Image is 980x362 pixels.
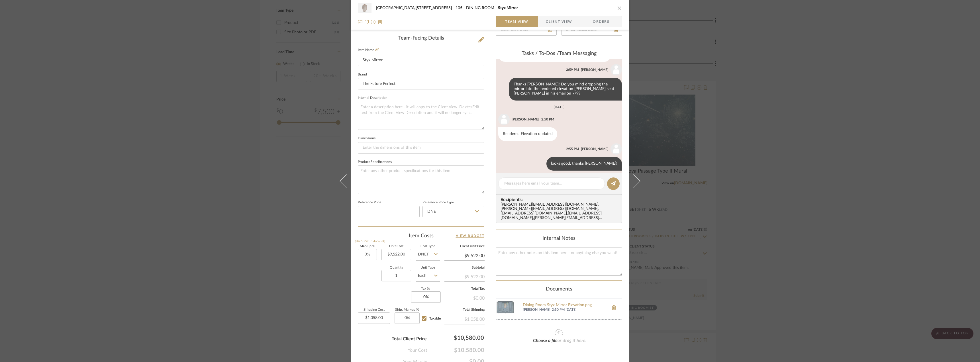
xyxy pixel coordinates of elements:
label: Product Specifications [358,161,392,163]
div: [PERSON_NAME] [512,117,539,122]
span: [GEOGRAPHIC_DATA][STREET_ADDRESS] [376,6,456,10]
span: or drag it here. [558,338,587,343]
span: Tasks / To-Dos / [522,51,559,56]
img: user_avatar.png [498,114,510,125]
img: user_avatar.png [611,143,622,155]
input: Enter Brand [358,78,484,89]
a: Dining Room Styx Mirror Elevation.png [523,303,606,308]
span: Orders [587,16,616,27]
label: Total Tax [444,287,485,290]
div: Thanks [PERSON_NAME]! Do you mind dropping the mirror into the rendered elevation [PERSON_NAME] s... [509,78,622,101]
label: Shipping Cost [358,308,390,311]
label: Tax % [411,287,440,290]
label: Markup % [358,245,377,248]
img: Remove from project [378,20,382,24]
span: Total Client Price [392,336,427,342]
label: Subtotal [444,266,485,269]
label: Item Name [358,48,379,52]
span: $10,580.00 [427,347,484,354]
label: Ship. Markup % [395,308,420,311]
label: Unit Type [416,266,440,269]
label: Reference Price Type [422,201,454,204]
label: Brand [358,73,367,76]
img: Dining Room Styx Mirror Elevation.png [496,298,514,317]
span: Your Cost [408,347,427,354]
div: Documents [496,286,622,293]
img: user_avatar.png [611,64,622,75]
span: Recipients: [501,197,620,202]
div: Item Costs [358,232,484,239]
label: Total Shipping [444,308,485,311]
div: [DATE] [554,105,565,109]
div: $9,522.00 [444,271,485,281]
div: $0.00 [444,293,485,303]
label: Reference Price [358,201,381,204]
span: 105 - DINING ROOM [456,6,498,10]
div: $1,058.00 [444,314,485,324]
a: View Budget [456,232,485,239]
div: 3:59 PM [566,67,579,72]
div: [PERSON_NAME] [581,146,609,152]
div: Team-Facing Details [358,35,484,42]
button: close [617,5,622,11]
img: 664687fd-89de-40b2-9f8d-c1158241d8d0_48x40.jpg [358,2,371,14]
label: Dimensions [358,137,375,140]
label: Unit Cost [381,245,411,248]
div: [PERSON_NAME] [581,67,609,72]
span: Taxable [429,317,441,320]
div: team Messaging [496,51,622,57]
div: $10,580.00 [430,332,487,343]
div: [PERSON_NAME][EMAIL_ADDRESS][DOMAIN_NAME] , [PERSON_NAME][EMAIL_ADDRESS][DOMAIN_NAME] , [EMAIL_AD... [501,203,620,221]
span: Choose a file [533,338,558,343]
div: Internal Notes [496,236,622,242]
div: 2:50 PM [541,117,554,122]
div: looks good, thanks [PERSON_NAME]! [546,157,622,171]
span: Client View [546,16,572,27]
span: Team View [505,16,528,27]
label: Cost Type [416,245,440,248]
span: Styx Mirror [498,6,518,10]
span: 2:50 PM [DATE] [552,308,606,312]
div: 2:55 PM [566,146,579,152]
input: Enter the dimensions of this item [358,142,484,154]
label: Internal Description [358,97,387,99]
span: [PERSON_NAME] [523,308,550,312]
label: Client Unit Price [444,245,485,248]
div: Rendered Elevation updated [498,127,557,141]
input: Enter Item Name [358,55,484,66]
label: Quantity [381,266,411,269]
